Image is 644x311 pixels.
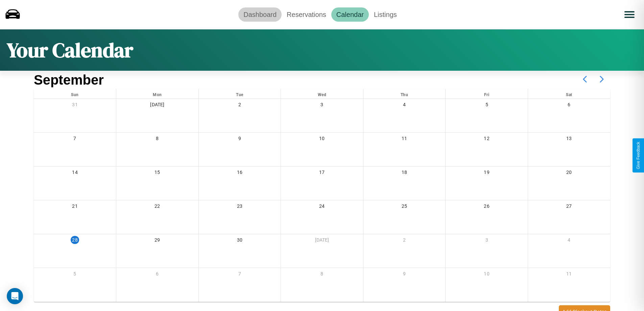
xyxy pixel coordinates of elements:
div: 5 [446,99,528,113]
div: Thu [363,89,446,98]
div: Sat [528,89,610,98]
div: 9 [363,268,446,282]
div: [DATE] [116,99,198,113]
div: 11 [528,268,610,282]
div: 3 [281,99,363,113]
div: 2 [199,99,281,113]
div: 21 [34,200,116,214]
h2: September [34,72,104,88]
div: 30 [199,234,281,248]
a: Dashboard [238,7,282,22]
div: 5 [34,268,116,282]
div: 6 [116,268,198,282]
div: Tue [199,89,281,98]
div: 9 [199,133,281,147]
div: Fri [446,89,528,98]
div: 8 [281,268,363,282]
div: 2 [363,234,446,248]
div: Sun [34,89,116,98]
div: 12 [446,133,528,147]
div: 29 [116,234,198,248]
a: Listings [369,7,402,22]
div: 4 [528,234,610,248]
div: 31 [34,99,116,113]
a: Calendar [331,7,369,22]
div: 22 [116,200,198,214]
div: Open Intercom Messenger [7,288,23,304]
div: 11 [363,133,446,147]
div: Mon [116,89,198,98]
div: 4 [363,99,446,113]
div: 6 [528,99,610,113]
div: 24 [281,200,363,214]
div: 10 [446,268,528,282]
button: Open menu [620,5,639,24]
div: 17 [281,166,363,180]
div: [DATE] [281,234,363,248]
div: 23 [199,200,281,214]
div: 28 [71,236,79,244]
div: 27 [528,200,610,214]
div: 7 [199,268,281,282]
div: 14 [34,166,116,180]
div: 16 [199,166,281,180]
div: 7 [34,133,116,147]
div: Wed [281,89,363,98]
div: 3 [446,234,528,248]
h1: Your Calendar [7,36,133,64]
a: Reservations [282,7,331,22]
div: Give Feedback [636,142,641,169]
div: 18 [363,166,446,180]
div: 13 [528,133,610,147]
div: 19 [446,166,528,180]
div: 15 [116,166,198,180]
div: 26 [446,200,528,214]
div: 25 [363,200,446,214]
div: 8 [116,133,198,147]
div: 20 [528,166,610,180]
div: 10 [281,133,363,147]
